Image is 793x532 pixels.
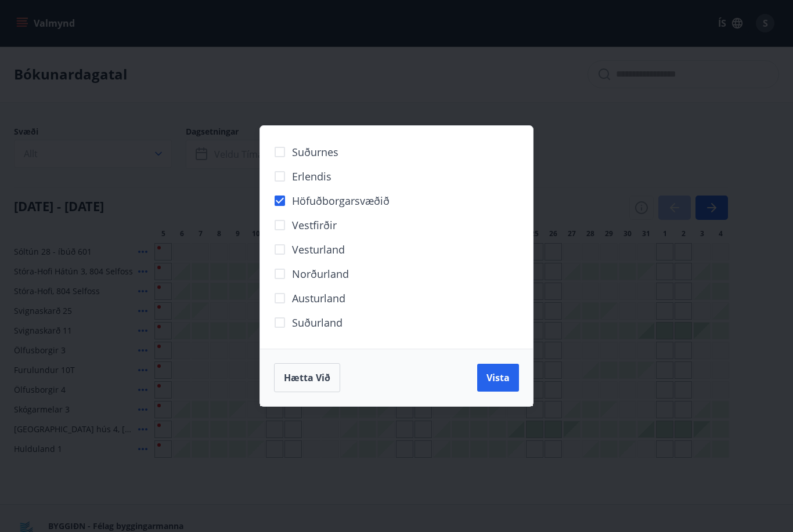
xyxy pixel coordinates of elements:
span: Austurland [292,291,345,306]
button: Hætta við [274,363,340,392]
span: Höfuðborgarsvæðið [292,193,390,208]
span: Vesturland [292,242,345,257]
span: Hætta við [284,371,330,384]
span: Suðurland [292,315,343,330]
span: Norðurland [292,266,349,281]
span: Vestfirðir [292,218,337,233]
span: Vista [486,371,510,384]
span: Suðurnes [292,144,338,160]
button: Vista [477,364,519,392]
span: Erlendis [292,169,331,184]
